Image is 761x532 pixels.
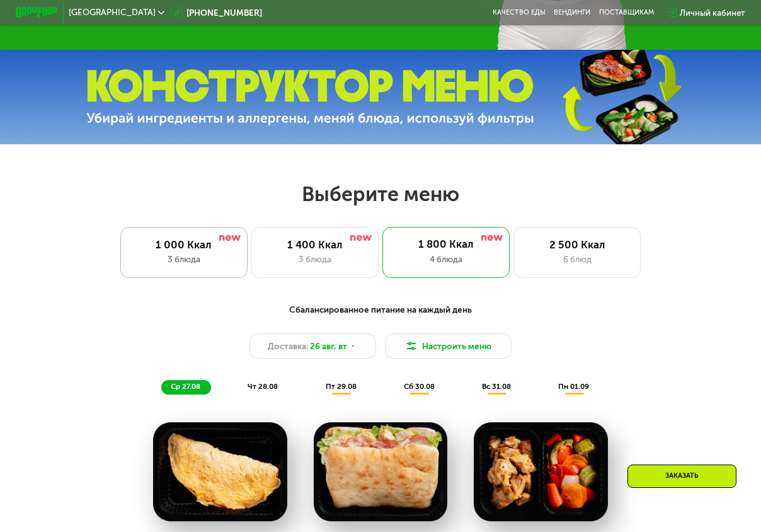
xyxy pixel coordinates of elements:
[680,6,745,19] div: Личный кабинет
[263,253,367,265] div: 3 блюда
[34,182,728,207] h2: Выберите меню
[263,238,367,251] div: 1 400 Ккал
[385,333,512,359] button: Настроить меню
[248,382,278,391] span: чт 28.08
[558,382,589,391] span: пн 01.09
[268,340,308,352] span: Доставка:
[404,382,435,391] span: сб 30.08
[482,382,511,391] span: вс 31.08
[67,303,693,316] div: Сбалансированное питание на каждый день
[493,8,546,16] a: Качество еды
[132,238,236,251] div: 1 000 Ккал
[170,6,263,19] a: [PHONE_NUMBER]
[310,340,347,352] span: 26 авг, вт
[326,382,357,391] span: пт 29.08
[69,8,156,16] span: [GEOGRAPHIC_DATA]
[171,382,200,391] span: ср 27.08
[554,8,590,16] a: Вендинги
[599,8,654,16] div: поставщикам
[627,465,736,488] div: Заказать
[393,238,498,250] div: 1 800 Ккал
[525,238,629,251] div: 2 500 Ккал
[132,253,236,265] div: 3 блюда
[393,253,498,265] div: 4 блюда
[525,253,629,265] div: 6 блюд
